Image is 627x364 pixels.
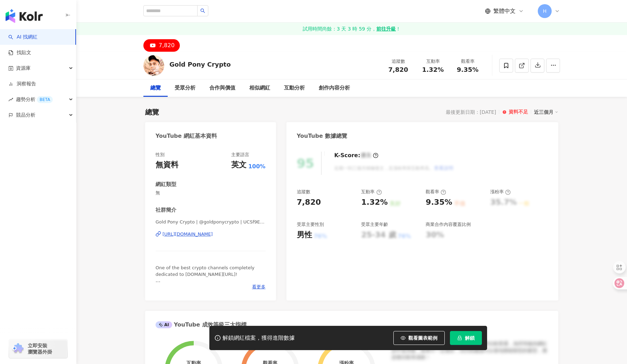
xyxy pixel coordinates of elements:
[11,343,25,354] img: chrome extension
[156,152,165,158] div: 性別
[156,132,217,140] div: YouTube 網紅基本資料
[156,206,176,214] div: 社群簡介
[408,335,437,341] span: 觀看圖表範例
[8,49,31,56] a: 找貼文
[145,107,159,117] div: 總覽
[209,84,235,92] div: 合作與價值
[252,284,266,290] span: 看更多
[169,60,231,69] div: Gold Pony Crypto
[175,84,195,92] div: 受眾分析
[297,230,312,240] div: 男性
[534,108,558,117] div: 近三個月
[465,335,475,341] span: 解鎖
[200,8,205,13] span: search
[156,219,266,225] span: Gold Pony Crypto | @goldponycrypto | UCSf9EGyG6LldhTWJSrk1Trg
[8,81,36,87] a: 洞察報告
[249,84,270,92] div: 相似網紅
[16,107,35,123] span: 競品分析
[28,342,52,355] span: 立即安裝 瀏覽器外掛
[6,9,43,23] img: logo
[162,231,213,237] div: [URL][DOMAIN_NAME]
[457,66,478,73] span: 9.35%
[156,231,266,237] a: [URL][DOMAIN_NAME]
[143,55,164,76] img: KOL Avatar
[156,160,178,170] div: 無資料
[297,197,321,208] div: 7,820
[248,163,265,170] span: 100%
[493,7,516,15] span: 繁體中文
[8,97,13,102] span: rise
[392,340,548,361] div: 該網紅的互動率和漲粉率都不錯，唯獨觀看率比較普通，為同等級的網紅的中低等級，效果不一定會好，但仍然建議可以發包開箱類型的案型，應該會比較有成效！
[426,197,452,208] div: 9.35%
[393,331,445,345] button: 觀看圖表範例
[319,84,350,92] div: 創作內容分析
[231,160,246,170] div: 英文
[454,58,481,65] div: 觀看率
[16,60,31,76] span: 資源庫
[159,41,175,50] div: 7,820
[376,25,396,32] strong: 前往升級
[426,221,471,228] div: 商業合作內容覆蓋比例
[297,132,347,140] div: YouTube 數據總覽
[223,335,295,342] div: 解鎖網紅檔案，獲得進階數據
[156,265,255,289] span: One of the best crypto channels completely dedicated to [DOMAIN_NAME][URL]! *Nothing on this chan...
[446,109,496,115] div: 最後更新日期：[DATE]
[143,39,180,52] button: 7,820
[156,321,246,329] div: YouTube 成效等級三大指標
[450,331,482,345] button: 解鎖
[297,221,324,228] div: 受眾主要性別
[457,336,462,340] span: lock
[156,321,172,328] div: AI
[388,66,408,73] span: 7,820
[76,23,627,35] a: 試用時間尚餘：3 天 3 時 59 分，前往升級！
[334,152,378,159] div: K-Score :
[426,189,446,195] div: 觀看率
[8,34,37,41] a: searchAI 找網紅
[385,58,411,65] div: 追蹤數
[9,339,67,358] a: chrome extension立即安裝 瀏覽器外掛
[156,181,176,188] div: 網紅類型
[361,221,388,228] div: 受眾主要年齡
[156,190,266,196] span: 無
[150,84,161,92] div: 總覽
[420,58,446,65] div: 互動率
[361,197,387,208] div: 1.32%
[231,152,249,158] div: 主要語言
[16,92,53,107] span: 趨勢分析
[37,96,53,103] div: BETA
[422,66,444,73] span: 1.32%
[509,109,528,116] div: 資料不足
[361,189,382,195] div: 互動率
[543,7,547,15] span: H
[297,189,310,195] div: 追蹤數
[490,189,511,195] div: 漲粉率
[284,84,305,92] div: 互動分析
